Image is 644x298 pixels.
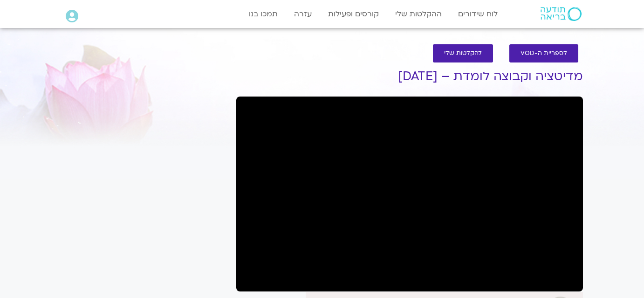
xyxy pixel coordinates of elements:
h1: מדיטציה וקבוצה לומדת – [DATE] [236,69,583,83]
img: תודעה בריאה [541,7,582,21]
span: להקלטות שלי [444,50,482,57]
a: לוח שידורים [453,5,502,23]
a: עזרה [289,5,316,23]
a: לספריית ה-VOD [509,44,578,62]
span: לספריית ה-VOD [521,50,567,57]
a: להקלטות שלי [433,44,493,62]
a: ההקלטות שלי [391,5,446,23]
a: תמכו בנו [244,5,282,23]
a: קורסים ופעילות [323,5,384,23]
